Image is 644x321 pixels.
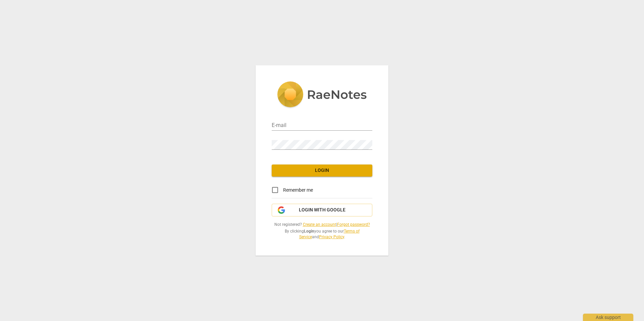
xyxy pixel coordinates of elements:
[283,187,313,194] span: Remember me
[583,314,633,321] div: Ask support
[304,229,314,234] b: Login
[272,229,372,240] span: By clicking you agree to our and .
[277,81,367,109] img: 5ac2273c67554f335776073100b6d88f.svg
[319,235,344,239] a: Privacy Policy
[277,167,367,174] span: Login
[272,165,372,177] button: Login
[303,222,336,227] a: Create an account
[299,207,345,213] span: Login with Google
[337,222,370,227] a: Forgot password?
[272,204,372,216] button: Login with Google
[272,222,372,228] span: Not registered? |
[299,229,360,239] a: Terms of Service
